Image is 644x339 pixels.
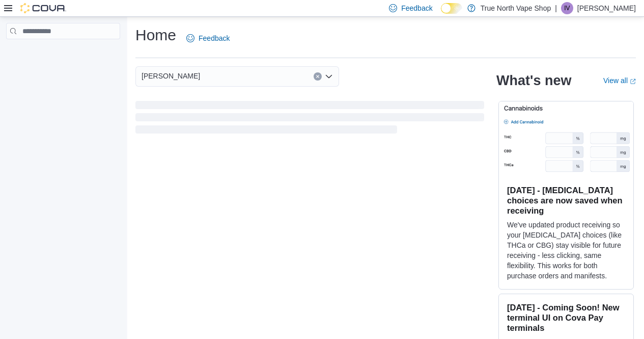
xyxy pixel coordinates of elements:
[135,103,484,136] span: Loading
[441,14,441,14] span: Dark Mode
[507,185,625,216] h3: [DATE] - [MEDICAL_DATA] choices are now saved when receiving
[325,72,333,81] button: Open list of options
[577,2,636,14] p: [PERSON_NAME]
[555,2,557,14] p: |
[401,3,432,13] span: Feedback
[199,33,230,43] span: Feedback
[496,72,571,89] h2: What's new
[182,28,234,48] a: Feedback
[561,2,573,14] div: Isabella Vape
[507,220,625,281] p: We've updated product receiving so your [MEDICAL_DATA] choices (like THCa or CBG) stay visible fo...
[630,79,636,85] svg: External link
[603,76,636,85] a: View allExternal link
[314,72,322,81] button: Clear input
[6,41,120,66] nav: Complex example
[135,25,176,45] h1: Home
[507,302,625,333] h3: [DATE] - Coming Soon! New terminal UI on Cova Pay terminals
[564,2,570,14] span: IV
[20,3,66,13] img: Cova
[142,70,200,82] span: [PERSON_NAME]
[481,2,551,14] p: True North Vape Shop
[441,3,462,14] input: Dark Mode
